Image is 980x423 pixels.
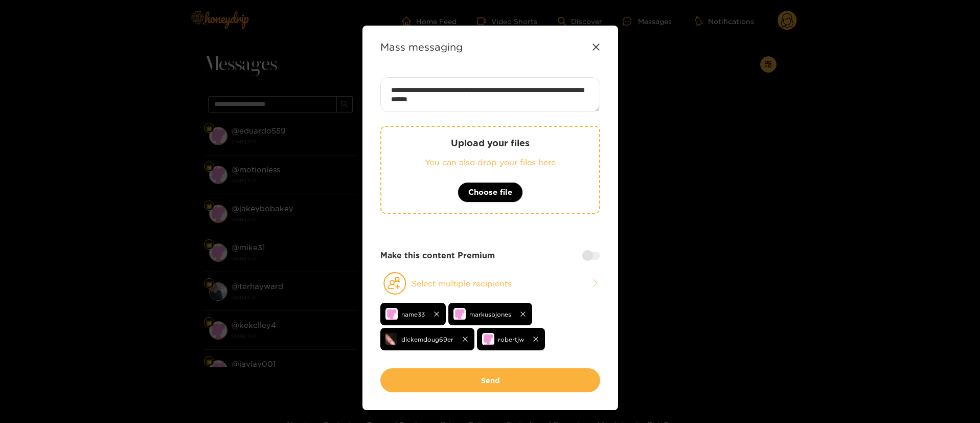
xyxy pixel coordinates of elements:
[380,250,495,261] strong: Make this content Premium
[401,333,453,345] span: dickemdoug69er
[468,186,512,198] span: Choose file
[385,308,398,320] img: no-avatar.png
[385,333,398,345] img: h8rst-screenshot_20250801_060830_chrome.jpg
[380,368,600,392] button: Send
[402,137,579,149] p: Upload your files
[380,41,463,53] strong: Mass messaging
[402,157,579,168] p: You can also drop your files here
[453,308,466,320] img: no-avatar.png
[401,308,425,320] span: name33
[469,308,511,320] span: markusbjones
[458,182,523,203] button: Choose file
[498,333,524,345] span: robertjw
[482,333,494,345] img: no-avatar.png
[380,272,600,295] button: Select multiple recipients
